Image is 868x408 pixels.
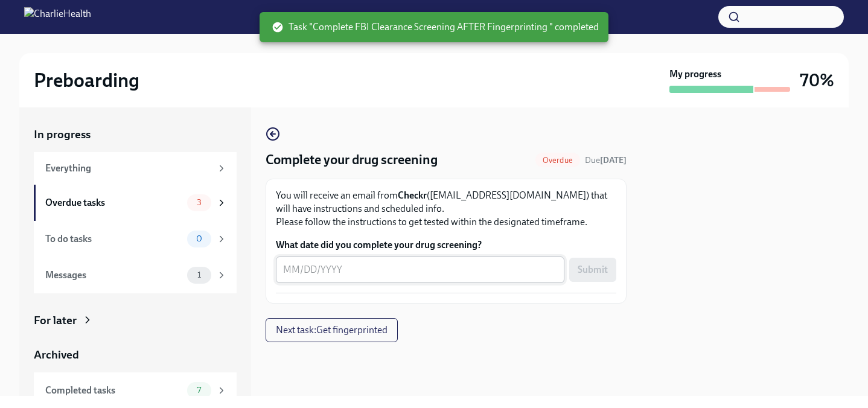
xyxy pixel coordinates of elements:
p: You will receive an email from ([EMAIL_ADDRESS][DOMAIN_NAME]) that will have instructions and sch... [276,189,616,229]
h4: Complete your drug screening [266,151,438,169]
label: What date did you complete your drug screening? [276,238,616,252]
span: 0 [189,234,209,243]
span: August 21st, 2025 09:00 [585,155,627,166]
span: 1 [190,270,208,279]
strong: Checkr [398,190,427,201]
img: CharlieHealth [24,7,91,27]
strong: My progress [669,68,721,81]
a: Messages1 [34,257,237,293]
a: For later [34,313,237,328]
h2: Preboarding [34,68,139,92]
a: Everything [34,152,237,185]
span: 7 [190,386,208,395]
span: 3 [190,198,209,207]
span: Task "Complete FBI Clearance Screening AFTER Fingerprinting " completed [272,21,599,34]
div: Completed tasks [45,384,182,397]
a: In progress [34,127,237,142]
div: Messages [45,269,182,282]
strong: [DATE] [600,155,627,165]
a: To do tasks0 [34,221,237,257]
a: Archived [34,347,237,363]
span: Due [585,155,627,165]
div: To do tasks [45,232,182,246]
a: Overdue tasks3 [34,185,237,221]
button: Next task:Get fingerprinted [266,318,398,342]
div: For later [34,313,77,328]
div: Overdue tasks [45,196,182,209]
div: Everything [45,162,211,175]
span: Next task : Get fingerprinted [276,324,388,336]
span: Overdue [535,156,580,165]
h3: 70% [800,69,834,91]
